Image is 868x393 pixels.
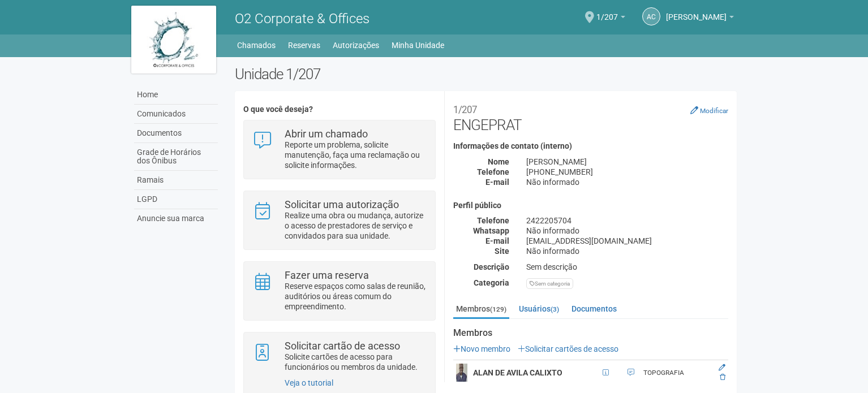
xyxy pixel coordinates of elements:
[134,143,218,171] a: Grade de Horários dos Ônibus
[134,209,218,228] a: Anuncie sua marca
[453,344,510,353] a: Novo membro
[642,7,660,25] a: AC
[288,37,320,53] a: Reservas
[518,167,737,177] div: [PHONE_NUMBER]
[477,216,509,225] strong: Telefone
[285,140,427,170] p: Reporte um problema, solicite manutenção, faça uma reclamação ou solicite informações.
[643,368,713,378] div: TOPOGRAFIA
[252,129,426,170] a: Abrir um chamado Reporte um problema, solicite manutenção, faça uma reclamação ou solicite inform...
[456,364,467,382] img: user.png
[134,190,218,209] a: LGPD
[285,281,427,312] p: Reserve espaços como salas de reunião, auditórios ou áreas comum do empreendimento.
[720,373,725,381] a: Excluir membro
[134,124,218,143] a: Documentos
[518,157,737,167] div: [PERSON_NAME]
[473,226,509,235] strong: Whatsapp
[453,104,477,115] small: 1/207
[235,66,737,83] h2: Unidade 1/207
[235,11,369,27] span: O2 Corporate & Offices
[596,2,618,21] span: 1/207
[474,262,509,271] strong: Descrição
[700,107,728,115] small: Modificar
[285,128,368,140] strong: Abrir um chamado
[526,278,573,289] div: Sem categoria
[666,14,734,23] a: [PERSON_NAME]
[237,37,276,53] a: Chamados
[495,247,509,256] strong: Site
[666,2,727,21] span: Andréa Cunha
[243,105,435,114] h4: O que você deseja?
[285,198,399,210] strong: Solicitar uma autorização
[252,270,426,312] a: Fazer uma reserva Reserve espaços como salas de reunião, auditórios ou áreas comum do empreendime...
[551,305,559,313] small: (3)
[131,6,216,74] img: logo.jpg
[518,344,618,353] a: Solicitar cartões de acesso
[453,300,509,319] a: Membros(129)
[285,269,369,281] strong: Fazer uma reserva
[285,340,400,352] strong: Solicitar cartão de acesso
[252,341,426,372] a: Solicitar cartão de acesso Solicite cartões de acesso para funcionários ou membros da unidade.
[518,246,737,256] div: Não informado
[488,157,509,166] strong: Nome
[333,37,379,53] a: Autorizações
[392,37,444,53] a: Minha Unidade
[490,305,506,313] small: (129)
[518,177,737,187] div: Não informado
[719,364,725,372] a: Editar membro
[518,236,737,246] div: [EMAIL_ADDRESS][DOMAIN_NAME]
[134,171,218,190] a: Ramais
[569,300,620,317] a: Documentos
[477,167,509,176] strong: Telefone
[285,352,427,372] p: Solicite cartões de acesso para funcionários ou membros da unidade.
[134,85,218,105] a: Home
[485,236,509,245] strong: E-mail
[516,300,562,317] a: Usuários(3)
[285,378,333,387] a: Veja o tutorial
[518,226,737,236] div: Não informado
[134,105,218,124] a: Comunicados
[453,328,728,338] strong: Membros
[252,200,426,241] a: Solicitar uma autorização Realize uma obra ou mudança, autorize o acesso de prestadores de serviç...
[473,368,562,377] strong: ALAN DE AVILA CALIXTO
[596,14,625,23] a: 1/207
[474,278,509,287] strong: Categoria
[518,215,737,226] div: 2422205704
[690,106,728,115] a: Modificar
[453,100,728,133] h2: ENGEPRAT
[518,262,737,272] div: Sem descrição
[453,142,728,150] h4: Informações de contato (interno)
[485,178,509,187] strong: E-mail
[453,201,728,210] h4: Perfil público
[285,210,427,241] p: Realize uma obra ou mudança, autorize o acesso de prestadores de serviço e convidados para sua un...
